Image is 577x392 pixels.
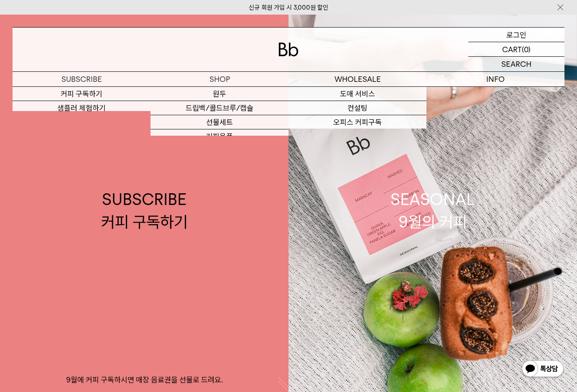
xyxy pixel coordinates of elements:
[288,101,426,115] a: 컨설팅
[506,28,526,42] p: 로그인
[426,72,564,86] p: INFO
[13,72,151,86] a: SUBSCRIBE
[468,28,564,42] a: 로그인
[151,115,288,129] a: 선물세트
[151,87,288,101] a: 원두
[249,4,328,11] a: 신규 회원 가입 시 3,000원 할인
[13,87,151,101] a: 커피 구독하기
[521,359,564,379] img: 카카오톡 채널 1:1 채팅 버튼
[13,101,151,115] a: 샘플러 체험하기
[502,42,522,56] p: CART
[288,115,426,129] a: 오피스 커피구독
[101,188,188,233] div: SUBSCRIBE 커피 구독하기
[288,72,426,86] p: WHOLESALE
[278,43,299,56] img: 로고
[468,42,564,57] a: CART (0)
[151,101,288,115] a: 드립백/콜드브루/캡슐
[391,188,475,233] div: SEASONAL 9월의 커피
[288,87,426,101] a: 도매 서비스
[501,57,531,71] p: SEARCH
[522,42,531,56] p: (0)
[151,72,288,86] a: SHOP
[151,129,288,144] a: 커피용품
